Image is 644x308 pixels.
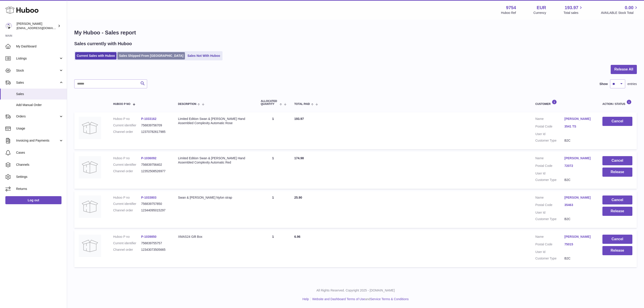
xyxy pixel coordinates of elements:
span: Stock [16,68,59,73]
a: Website and Dashboard Terms of Use [312,297,365,301]
a: [PERSON_NAME] [564,117,593,121]
button: Cancel [602,117,632,126]
div: Swan & [PERSON_NAME] Nylon strap [178,195,252,200]
span: 193.97 [294,117,304,121]
label: Show [600,82,608,86]
dt: User Id [535,250,564,254]
a: P-1033803 [141,196,157,199]
span: Total sales [563,11,583,15]
dd: B2C [564,217,593,221]
span: 193.97 [565,5,578,11]
td: 1 [256,152,290,189]
span: 25.90 [294,196,302,199]
span: 174.98 [294,156,304,160]
a: 193.97 Total sales [563,5,583,15]
dd: 756839757850 [141,202,169,206]
button: Release [602,207,632,216]
dd: B2C [564,178,593,182]
dt: Postal Code [535,203,564,208]
button: Cancel [602,195,632,205]
span: 6.96 [294,235,300,238]
dd: 756839756402 [141,163,169,167]
a: P-1036092 [141,156,157,160]
span: Listings [16,56,59,61]
span: Channels [16,163,64,167]
dt: Name [535,235,564,240]
span: Returns [16,187,64,191]
dt: Huboo P no [113,195,141,200]
button: Release [602,168,632,177]
dt: Channel order [113,169,141,173]
span: Add Manual Order [16,103,64,107]
span: Orders [16,114,59,119]
dt: Customer Type [535,256,564,261]
dt: Channel order [113,130,141,134]
dd: B2C [564,256,593,261]
span: Description [178,103,196,106]
h2: Sales currently with Huboo [74,41,132,47]
span: Cases [16,151,64,155]
a: Service Terms & Conditions [370,297,409,301]
td: 1 [256,230,290,267]
a: 35463 [564,203,593,207]
p: All Rights Reserved. Copyright 2025 - [DOMAIN_NAME] [71,288,640,293]
dt: Customer Type [535,217,564,221]
span: 0.00 [625,5,633,11]
dt: Current identifier [113,123,141,127]
span: Invoicing and Payments [16,138,59,143]
a: P-1039850 [141,235,157,238]
dt: Current identifier [113,241,141,245]
dt: Name [535,195,564,201]
h1: My Huboo - Sales report [74,29,637,36]
td: 1 [256,112,290,149]
dt: User Id [535,210,564,215]
dt: Huboo P no [113,156,141,160]
span: Total paid [294,103,310,106]
dt: Channel order [113,208,141,212]
dd: 12343073505665 [141,248,169,252]
div: [PERSON_NAME] [17,22,57,30]
span: [EMAIL_ADDRESS][DOMAIN_NAME] [17,26,66,30]
dd: B2C [564,138,593,143]
span: Settings [16,175,64,179]
a: Current Sales with Huboo [75,52,117,59]
a: [PERSON_NAME] [564,195,593,200]
button: Cancel [602,156,632,165]
div: Limited Edition Swan & [PERSON_NAME] Hand Assembled Complexity Automatic Rose [178,117,252,125]
a: [PERSON_NAME] [564,235,593,239]
div: Customer [535,100,593,106]
span: AVAILABLE Stock Total [601,11,639,15]
div: Action / Status [602,100,632,106]
div: Limited Edition Swan & [PERSON_NAME] Hand Assembled Complexity Automatic Red [178,156,252,165]
a: 72072 [564,164,593,168]
img: no-photo.jpg [79,235,101,257]
dt: User Id [535,132,564,136]
strong: 9754 [506,5,516,11]
span: Huboo P no [113,103,130,106]
span: Usage [16,126,64,131]
a: Sales Shipped From [GEOGRAPHIC_DATA] [117,52,185,59]
strong: EUR [537,5,546,11]
li: and [311,297,409,301]
button: Release [602,246,632,255]
a: P-1033162 [141,117,157,121]
span: entries [627,82,637,86]
img: info@fieldsluxury.london [5,23,12,29]
dt: Name [535,156,564,161]
span: Sales [16,81,59,85]
a: Sales Not With Huboo [186,52,222,59]
dt: Postal Code [535,124,564,130]
dt: Current identifier [113,163,141,167]
img: no-photo.jpg [79,117,101,139]
span: ALLOCATED Quantity [261,100,278,106]
dt: Channel order [113,248,141,252]
span: My Dashboard [16,44,64,49]
div: Huboo Ref [501,11,516,15]
dt: Huboo P no [113,117,141,121]
dt: Postal Code [535,164,564,169]
div: XMAS24 Gift Box [178,235,252,239]
dt: Customer Type [535,138,564,143]
button: Cancel [602,235,632,244]
dt: Customer Type [535,178,564,182]
dd: 756839756709 [141,123,169,127]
